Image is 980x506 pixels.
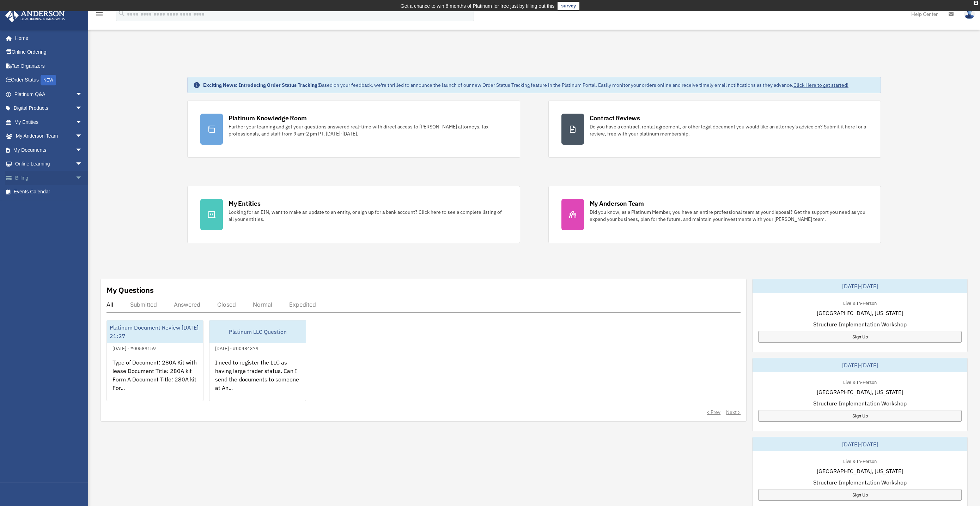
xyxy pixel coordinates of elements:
a: survey [558,2,579,10]
i: search [118,10,126,17]
a: Platinum Document Review [DATE] 21:27[DATE] - #00589159Type of Document: 280A Kit with lease Docu... [106,320,203,401]
div: Live & In-Person [838,378,882,385]
div: NEW [41,75,56,85]
a: menu [95,12,104,18]
div: Do you have a contract, rental agreement, or other legal document you would like an attorney's ad... [590,123,868,137]
div: Answered [174,301,200,308]
a: Tax Organizers [5,59,93,73]
span: arrow_drop_down [75,101,90,116]
a: Sign Up [758,331,962,343]
a: Platinum LLC Question[DATE] - #00484379I need to register the LLC as having large trader status. ... [209,320,306,401]
div: Further your learning and get your questions answered real-time with direct access to [PERSON_NAM... [229,123,507,137]
a: Billingarrow_drop_down [5,171,93,185]
div: [DATE]-[DATE] [753,279,967,293]
a: Online Ordering [5,45,93,59]
span: [GEOGRAPHIC_DATA], [US_STATE] [817,467,903,475]
span: arrow_drop_down [75,115,90,129]
div: [DATE] - #00589159 [107,344,162,351]
span: arrow_drop_down [75,171,90,185]
span: arrow_drop_down [75,87,90,102]
span: Structure Implementation Workshop [813,399,907,408]
div: [DATE] - #00484379 [209,344,264,351]
a: Events Calendar [5,185,93,199]
span: Structure Implementation Workshop [813,478,907,487]
a: My Entitiesarrow_drop_down [5,115,93,129]
strong: Exciting News: Introducing Order Status Tracking! [203,82,319,88]
div: Platinum Document Review [DATE] 21:27 [107,320,203,343]
div: Based on your feedback, we're thrilled to announce the launch of our new Order Status Tracking fe... [203,82,848,89]
a: Home [5,31,90,45]
div: Type of Document: 280A Kit with lease Document Title: 280A kit Form A Document Title: 280A kit Fo... [107,353,203,408]
div: My Entities [229,199,260,208]
div: Live & In-Person [838,299,882,306]
a: My Entities Looking for an EIN, want to make an update to an entity, or sign up for a bank accoun... [187,186,520,243]
span: arrow_drop_down [75,129,90,144]
div: I need to register the LLC as having large trader status. Can I send the documents to someone at ... [209,353,306,408]
span: [GEOGRAPHIC_DATA], [US_STATE] [817,309,903,317]
img: Anderson Advisors Platinum Portal [3,8,67,22]
span: arrow_drop_down [75,157,90,171]
a: Platinum Q&Aarrow_drop_down [5,87,93,101]
div: close [974,1,978,5]
a: Online Learningarrow_drop_down [5,157,93,171]
div: Did you know, as a Platinum Member, you have an entire professional team at your disposal? Get th... [590,209,868,223]
span: arrow_drop_down [75,143,90,157]
div: Expedited [289,301,316,308]
img: User Pic [964,9,975,19]
span: Structure Implementation Workshop [813,320,907,329]
div: Closed [217,301,236,308]
a: My Anderson Team Did you know, as a Platinum Member, you have an entire professional team at your... [548,186,881,243]
a: Contract Reviews Do you have a contract, rental agreement, or other legal document you would like... [548,101,881,158]
a: Platinum Knowledge Room Further your learning and get your questions answered real-time with dire... [187,101,520,158]
div: My Anderson Team [590,199,644,208]
div: All [106,301,113,308]
div: Get a chance to win 6 months of Platinum for free just by filling out this [401,2,555,10]
div: Platinum LLC Question [209,320,306,343]
i: menu [95,10,104,18]
a: My Documentsarrow_drop_down [5,143,93,157]
a: Click Here to get started! [793,82,848,88]
a: Sign Up [758,489,962,501]
div: [DATE]-[DATE] [753,358,967,372]
div: Contract Reviews [590,114,640,122]
div: Looking for an EIN, want to make an update to an entity, or sign up for a bank account? Click her... [229,209,507,223]
a: Digital Productsarrow_drop_down [5,101,93,115]
div: Submitted [130,301,157,308]
div: [DATE]-[DATE] [753,437,967,451]
a: Sign Up [758,410,962,422]
div: Normal [253,301,272,308]
a: Order StatusNEW [5,73,93,88]
div: Platinum Knowledge Room [229,114,307,122]
div: My Questions [106,285,154,295]
a: My Anderson Teamarrow_drop_down [5,129,93,143]
div: Live & In-Person [838,457,882,464]
span: [GEOGRAPHIC_DATA], [US_STATE] [817,388,903,396]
